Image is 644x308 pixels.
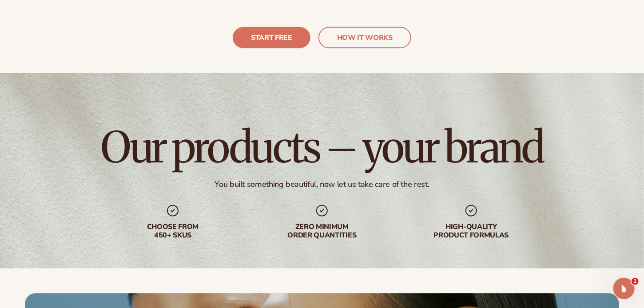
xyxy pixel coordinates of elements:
[632,278,639,285] span: 1
[414,223,528,240] div: High-quality product formulas
[318,27,411,48] a: HOW IT WORKS
[233,27,310,48] a: START FREE
[101,126,543,169] h2: Our products – your brand
[265,223,379,240] div: Zero minimum order quantities
[215,179,429,190] div: You built something beautiful, now let us take care of the rest.
[116,223,230,240] div: Choose from 450+ Skus
[613,278,635,299] iframe: Intercom live chat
